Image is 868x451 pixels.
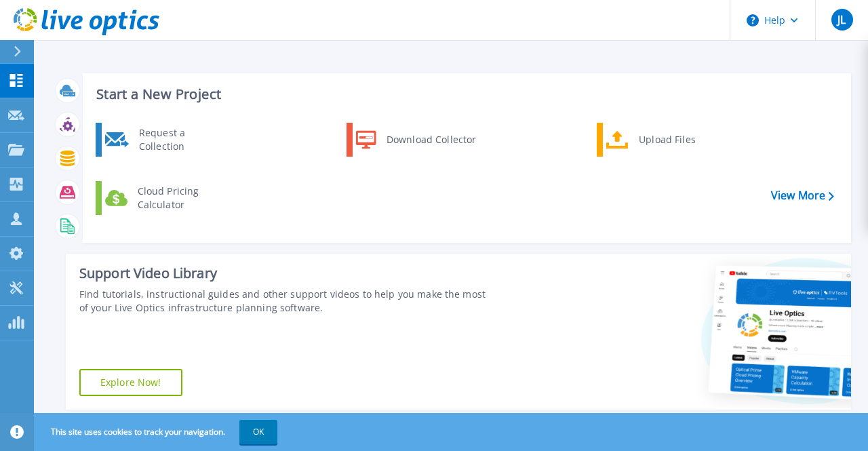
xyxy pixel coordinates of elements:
h3: Start a New Project [96,87,833,102]
span: This site uses cookies to track your navigation. [37,420,277,444]
a: View More [771,189,834,202]
a: Download Collector [347,123,486,157]
div: Download Collector [380,126,482,153]
div: Cloud Pricing Calculator [131,184,231,212]
a: Explore Now! [79,369,182,396]
div: Request a Collection [132,126,231,153]
a: Request a Collection [96,123,235,157]
button: OK [239,420,277,444]
span: JL [837,14,846,25]
div: Upload Files [632,126,732,153]
a: Cloud Pricing Calculator [96,181,235,215]
div: Find tutorials, instructional guides and other support videos to help you make the most of your L... [79,288,488,315]
div: Support Video Library [79,264,488,282]
a: Upload Files [597,123,736,157]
